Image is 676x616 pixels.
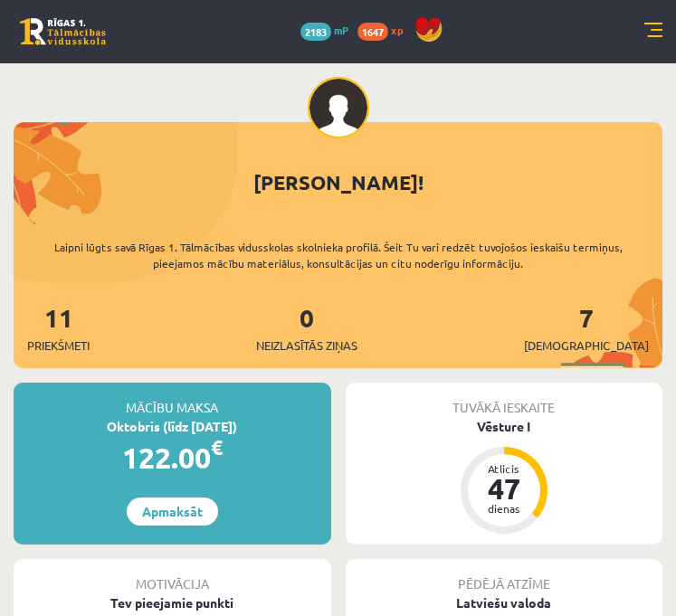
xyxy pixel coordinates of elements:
a: Apmaksāt [127,498,218,526]
div: dienas [477,503,531,514]
div: Tev pieejamie punkti [14,593,331,612]
a: 0Neizlasītās ziņas [256,301,357,355]
span: Priekšmeti [27,336,90,355]
div: Tuvākā ieskaite [346,383,663,417]
div: Motivācija [14,559,331,593]
div: Latviešu valoda [346,593,663,612]
span: mP [334,23,348,37]
a: 7[DEMOGRAPHIC_DATA] [524,301,649,355]
a: 11Priekšmeti [27,301,90,355]
a: 1647 xp [357,23,412,37]
img: Anna Leibus [308,77,369,138]
div: Mācību maksa [14,383,331,417]
span: xp [391,23,403,37]
span: € [211,434,223,460]
span: [DEMOGRAPHIC_DATA] [524,336,649,355]
div: Atlicis [477,463,531,474]
div: 122.00 [14,436,331,479]
div: [PERSON_NAME]! [14,167,662,197]
div: Vēsture I [346,417,663,436]
span: 2183 [300,23,331,41]
span: 1647 [357,23,388,41]
a: Rīgas 1. Tālmācības vidusskola [20,18,106,45]
div: 47 [477,474,531,503]
a: Vēsture I Atlicis 47 dienas [346,417,663,536]
span: Neizlasītās ziņas [256,336,357,355]
div: Laipni lūgts savā Rīgas 1. Tālmācības vidusskolas skolnieka profilā. Šeit Tu vari redzēt tuvojošo... [14,239,662,271]
div: Pēdējā atzīme [346,559,663,593]
div: Oktobris (līdz [DATE]) [14,417,331,436]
